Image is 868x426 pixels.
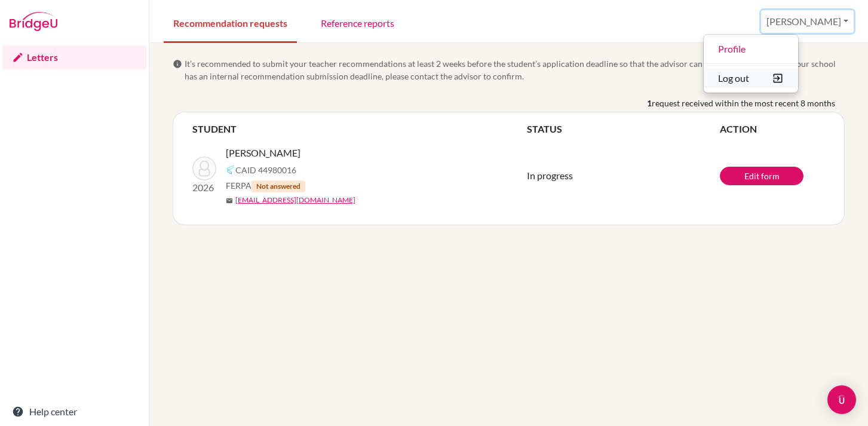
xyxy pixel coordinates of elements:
[720,122,825,136] th: ACTION
[185,57,845,82] span: It’s recommended to submit your teacher recommendations at least 2 weeks before the student’s app...
[10,12,57,31] img: Bridge-U
[226,146,300,160] span: [PERSON_NAME]
[704,39,798,59] a: Profile
[192,122,527,136] th: STUDENT
[527,122,720,136] th: STATUS
[192,180,216,195] p: 2026
[235,164,296,176] span: CAID 44980016
[2,400,146,424] a: Help center
[827,385,856,414] div: Open Intercom Messenger
[226,179,305,192] span: FERPA
[2,45,146,69] a: Letters
[311,2,404,43] a: Reference reports
[251,180,305,192] span: Not answered
[527,170,573,181] span: In progress
[226,197,233,204] span: mail
[226,165,235,174] img: Common App logo
[173,59,182,69] span: info
[192,157,216,180] img: Koradia, Aditya
[652,97,835,109] span: request received within the most recent 8 months
[761,10,854,33] button: [PERSON_NAME]
[720,167,803,185] a: Edit form
[703,34,799,93] ul: [PERSON_NAME]
[704,69,798,88] button: Log out
[647,97,652,109] b: 1
[164,2,297,43] a: Recommendation requests
[235,195,355,206] a: [EMAIL_ADDRESS][DOMAIN_NAME]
